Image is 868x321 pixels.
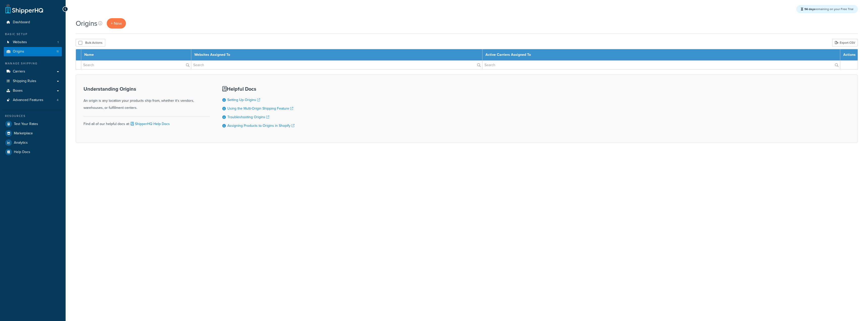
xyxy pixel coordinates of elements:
[832,39,858,46] a: Export CSV
[13,20,30,24] span: Dashboard
[191,49,482,61] th: Websites Assigned To
[227,97,260,103] a: Setting Up Origins
[14,150,30,154] span: Help Docs
[84,86,210,92] h3: Understanding Origins
[4,61,62,66] div: Manage Shipping
[804,7,815,11] strong: 56 days
[4,138,62,147] a: Analytics
[4,147,62,157] a: Help Docs
[14,141,28,145] span: Analytics
[14,122,38,126] span: Test Your Rates
[796,5,858,13] div: remaining on your Free Trial
[5,4,43,14] a: ShipperHQ Home
[13,40,27,44] span: Websites
[14,131,33,136] span: Marketplace
[111,20,122,26] span: + New
[4,32,62,36] div: Basic Setup
[4,38,62,47] a: Websites 1
[227,106,293,111] a: Using the Multi-Origin Shipping Feature
[4,18,62,27] a: Dashboard
[222,86,294,92] h3: Helpful Docs
[227,123,294,128] a: Assigning Products to Origins in Shopify
[191,61,482,69] input: Search
[84,116,210,128] div: Find all of our helpful docs at:
[13,50,24,54] span: Origins
[76,39,105,46] button: Bulk Actions
[76,18,97,28] h1: Origins
[107,18,126,29] a: + New
[4,119,62,129] a: Test Your Rates
[58,40,59,44] span: 1
[227,114,269,120] a: Troubleshooting Origins
[4,38,62,47] li: Websites
[4,47,62,56] li: Origins
[4,47,62,56] a: Origins 11
[482,49,840,61] th: Active Carriers Assigned To
[840,49,858,61] th: Actions
[81,61,191,69] input: Search
[57,50,59,54] span: 11
[130,121,170,127] a: ShipperHQ Help Docs
[4,95,62,105] li: Advanced Features
[84,86,210,111] div: An origin is any location your products ship from, whether it's vendors, warehouses, or fulfillme...
[4,114,62,118] div: Resources
[13,79,36,83] span: Shipping Rules
[4,95,62,105] a: Advanced Features 4
[13,69,25,74] span: Carriers
[4,129,62,138] a: Marketplace
[482,61,840,69] input: Search
[57,98,59,102] span: 4
[4,86,62,95] a: Boxes
[4,67,62,76] a: Carriers
[13,89,23,93] span: Boxes
[81,49,191,61] th: Name
[13,98,43,102] span: Advanced Features
[4,77,62,86] a: Shipping Rules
